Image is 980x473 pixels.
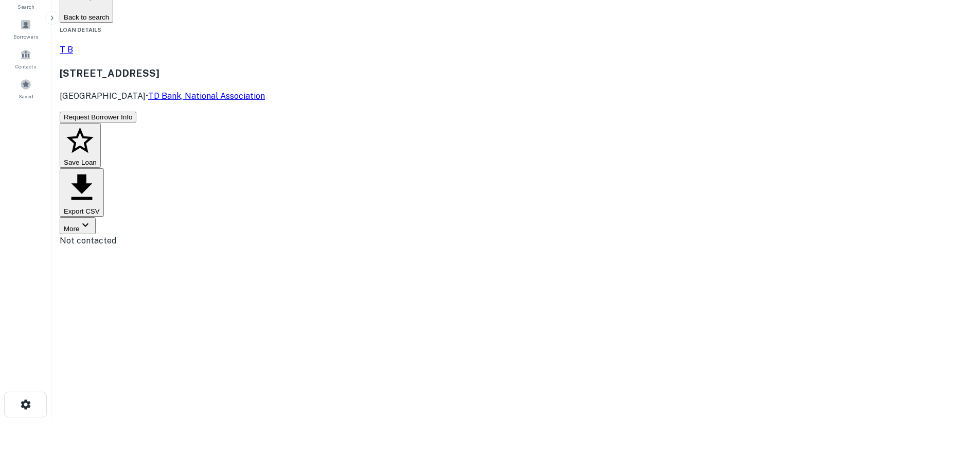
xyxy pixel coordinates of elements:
div: Not contacted [60,235,972,247]
span: Saved [19,92,33,100]
span: Borrowers [13,32,38,41]
a: TD Bank, National Association [148,91,265,101]
span: Contacts [15,62,36,71]
a: Contacts [3,45,48,73]
span: Loan Details [60,27,101,33]
button: Save Loan [60,123,101,168]
a: Saved [3,75,48,102]
button: Export CSV [60,168,104,217]
h3: [STREET_ADDRESS] [60,66,972,80]
button: Request Borrower Info [60,112,136,122]
iframe: Chat Widget [929,391,980,440]
span: Search [17,3,34,11]
button: More [60,217,96,234]
a: T B [60,44,972,56]
p: [GEOGRAPHIC_DATA] • [60,90,972,102]
a: Borrowers [3,15,48,43]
